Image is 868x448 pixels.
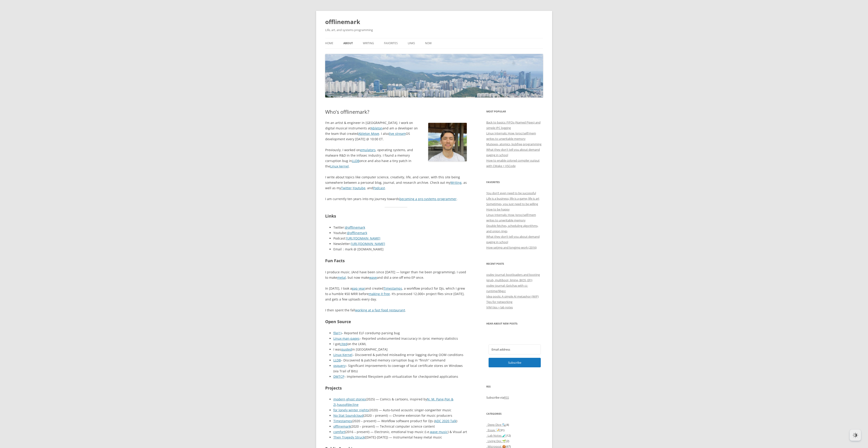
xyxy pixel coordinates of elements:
[341,186,352,190] a: Twitter
[337,402,359,407] a: hausofdecline
[489,344,541,354] input: Email address
[486,411,543,417] h3: Categories
[371,126,383,130] a: Ableton
[486,207,510,211] a: How to be happy
[486,120,541,130] a: Back to basics: FIFOs (Named Pipes) and simple IPC logging
[333,429,467,435] li: (2016 – present) — Electronic, emotional trap music (i.e. ) & Visual art
[399,197,457,201] a: becoming a pro systems programmer
[333,341,467,347] li: I got on the LKML
[363,38,374,48] a: Writing
[427,397,444,401] a: N. M. Pane
[486,196,539,201] a: Life is a business; life is a game; life is art
[333,418,467,424] li: (2020 – present) — Workflow software product for DJs ( )
[325,196,467,202] p: I am currently ten years into my journey towards .
[333,374,467,379] li: – Implemented filesystem path virtualization for checkpointed applications
[333,397,467,407] li: (2025) — Comics & cartoons, inspired by , ,
[325,16,360,27] a: offlinemark
[486,273,540,282] a: osdev journal: bootloaders and booting (grub, multiboot, limine, BIOS, EFI)
[369,275,377,280] a: wave
[486,131,536,141] a: Linux Internals: How /proc/self/mem writes to unwritable memory
[333,407,467,413] li: (2020) — Auto-tuned acoustic singer-songwriter music
[435,419,456,423] a: ADC 2020 Talk
[486,191,536,195] a: You don’t even need to be successful
[325,269,467,280] p: I produce music. (And have been since [DATE] — longer than I’ve been programming). I used to make...
[486,213,536,222] a: Linux Internals: How /proc/self/mem writes to unwritable memory
[333,336,359,341] a: Linux man-pages
[408,38,415,48] a: Links
[352,159,359,163] a: LLDB
[347,231,367,235] a: @offlinemark
[373,186,385,190] a: Podcast
[325,286,467,302] p: In [DATE], I took a and created , a workflow product for DJs, which I grew to a humble $50 MRR be...
[337,275,346,280] a: metal
[333,408,369,412] a: for lonely winter nights
[486,395,543,400] p: Subscribe via
[333,225,467,230] li: Twitter:
[486,422,543,427] li: (4)
[333,397,366,401] a: modern ghost stories
[333,347,467,352] li: I was in [GEOGRAPHIC_DATA]
[333,230,467,236] li: Youtube:
[325,120,467,142] p: I’m an artist & engineer in [GEOGRAPHIC_DATA]. I work on digital musical instruments at and am a ...
[486,427,543,433] li: (31)
[384,38,398,48] a: Favorites
[330,164,349,168] a: Linux kernel
[486,245,537,249] a: How setjmp and longjmp work (2016)
[340,342,347,346] a: cited
[333,374,344,379] a: DMTCP
[333,430,345,434] a: comfort
[333,424,467,429] li: (2020 – present) — Technical computer science content
[486,300,512,304] a: Tips for networking
[486,158,540,168] a: How to enable colored compiler output with CMake + VSCode
[343,38,353,48] a: About
[369,292,390,296] a: making it free
[325,109,467,115] h1: Who’s offlinemark?
[325,54,543,97] img: offlinemark
[341,347,352,351] a: quoted
[333,336,467,341] li: – Reported undocumented inaccuracy in /proc memory statistics
[384,286,402,291] a: Timestamps
[333,413,364,418] a: No Stat Soundcloud
[486,148,540,157] a: What they don't tell you about demand paging in school
[325,257,467,264] h2: Fun Facts
[486,384,543,389] h3: RSS
[486,235,540,244] a: What they don’t tell you about demand paging in school
[333,330,467,336] li: – Reported ELF coredump parsing bug
[325,38,333,48] a: Home
[389,131,406,136] a: live stream
[333,353,352,357] a: Linux Kernel
[489,358,541,367] button: Subscribe
[351,242,385,246] a: [URL][DOMAIN_NAME]
[486,109,543,114] h3: Most Popular
[486,305,513,309] a: VIM tips + lab notes
[333,363,346,368] a: osquery
[352,286,365,291] a: gap year
[353,186,365,190] a: Youtube
[333,358,341,362] a: LLDB
[450,180,462,185] a: Writing
[325,318,467,325] h2: Open Source
[333,413,467,418] li: (2020 – present) — Chrome extension for music producers
[486,202,538,206] a: Sometimes, you just need to be willing
[486,423,506,427] a: _Deep Dive 🔍
[333,419,352,423] a: Timestamps
[486,438,543,444] li: (2)
[325,385,467,391] h2: Projects
[325,213,467,219] h2: Links
[358,131,379,136] a: Ableton Move
[325,147,467,169] p: Previously, I worked on , operating systems, and malware R&D in the infosec industry. I found a m...
[486,321,543,326] h3: Hear about new posts:
[486,433,506,438] a: _Lab Notes 🧪
[325,308,467,313] p: I then spent the fall .
[333,236,467,241] li: Podcast:
[333,424,351,429] a: offlinemark
[346,236,380,240] a: [URL][DOMAIN_NAME]
[486,433,543,438] li: (12)
[345,225,365,230] a: @offlinemark
[486,179,543,185] h3: Favorites
[333,435,365,439] a: Then Tragedy Struck
[360,148,376,152] a: emulators
[333,331,342,335] a: file(1)
[486,142,541,146] a: Mutexes, atomics, lockfree programming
